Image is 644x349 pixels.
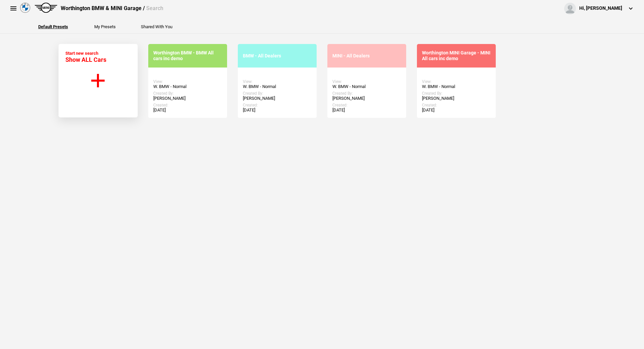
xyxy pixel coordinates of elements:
div: Created By: [422,91,491,96]
div: W. BMW - Normal [422,84,491,89]
div: [DATE] [153,107,222,113]
div: Created By: [332,91,401,96]
div: Worthington BMW & MINI Garage / [61,5,163,12]
div: Created: [422,103,491,107]
div: Worthington MINI Garage - MINI All cars inc demo [422,50,491,61]
img: mini.png [35,3,57,13]
div: View: [422,79,491,84]
div: W. BMW - Normal [153,84,222,89]
div: Created: [153,103,222,107]
div: Created By: [153,91,222,96]
div: Start new search [65,51,106,63]
div: [PERSON_NAME] [243,96,312,101]
div: BMW - All Dealers [243,53,312,59]
div: View: [332,79,401,84]
button: Start new search Show ALL Cars [58,44,138,118]
div: [DATE] [422,107,491,113]
div: Created: [332,103,401,107]
div: Hi, [PERSON_NAME] [579,5,622,12]
div: [PERSON_NAME] [422,96,491,101]
div: W. BMW - Normal [332,84,401,89]
div: [PERSON_NAME] [153,96,222,101]
button: Shared With You [141,25,172,29]
span: Search [146,5,163,11]
div: Created By: [243,91,312,96]
img: bmw.png [20,3,30,13]
button: My Presets [94,25,116,29]
div: [DATE] [332,107,401,113]
div: Created: [243,103,312,107]
button: Default Presets [38,25,68,29]
span: Show ALL Cars [65,56,106,63]
div: W. BMW - Normal [243,84,312,89]
div: [PERSON_NAME] [332,96,401,101]
div: View: [243,79,312,84]
div: MINI - All Dealers [332,53,401,59]
div: View: [153,79,222,84]
div: [DATE] [243,107,312,113]
div: Worthington BMW - BMW All cars inc demo [153,50,222,61]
